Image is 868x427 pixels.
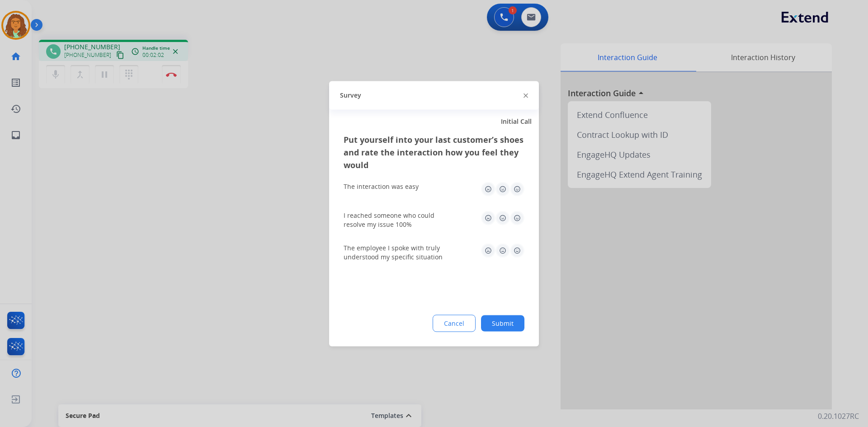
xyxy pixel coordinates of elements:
[433,314,476,332] button: Cancel
[340,91,361,100] span: Survey
[344,243,452,261] div: The employee I spoke with truly understood my specific situation
[524,94,528,98] img: close-button
[344,133,524,171] h3: Put yourself into your last customer’s shoes and rate the interaction how you feel they would
[481,315,524,331] button: Submit
[501,117,532,126] span: Initial Call
[344,211,452,229] div: I reached someone who could resolve my issue 100%
[344,182,419,191] div: The interaction was easy
[818,411,859,422] p: 0.20.1027RC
